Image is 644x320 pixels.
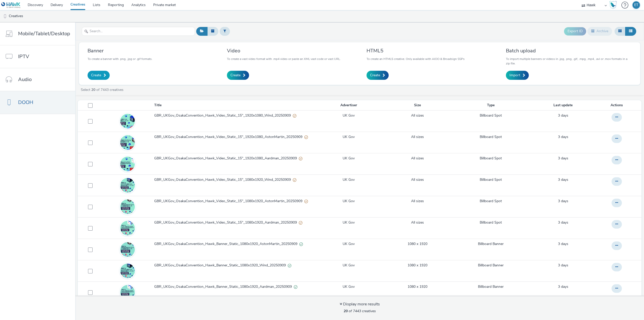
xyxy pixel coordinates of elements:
[506,57,632,66] p: To import multiple banners or videos in .jpg, .png, .gif, .mpg, .mp4, .avi or .mov formats in a z...
[558,156,568,161] a: 9 September 2025, 19:49
[343,199,355,204] a: UK Gov
[299,220,302,225] div: Partially valid
[343,177,355,182] a: UK Gov
[154,241,299,246] span: GBR_UKGov_OsakaConvention_Hawk_Banner_Static_1080x1920_AstonMartin_20250909
[154,177,312,185] a: GBR_UKGov_OsakaConvention_Hawk_Video_Static_15"_1080x1920_Wind_20250909Partially valid
[558,220,568,225] a: 9 September 2025, 19:46
[299,241,303,247] div: Valid
[343,241,355,246] a: UK Gov
[558,241,568,246] span: 3 days
[343,134,355,139] a: UK Gov
[609,1,619,9] a: Hawk Academy
[480,156,502,161] a: Billboard Spot
[450,100,532,111] th: Type
[558,199,568,204] a: 9 September 2025, 19:46
[91,73,101,78] span: Create
[532,100,594,111] th: Last update
[154,100,312,111] th: Title
[154,199,304,204] span: GBR_UKGov_OsakaConvention_Hawk_Video_Static_15"_1080x1920_AstonMartin_20250909
[227,47,341,54] h3: Video
[558,263,568,268] div: 9 September 2025, 19:43
[154,241,312,249] a: GBR_UKGov_OsakaConvention_Hawk_Banner_Static_1080x1920_AstonMartin_20250909Valid
[506,47,632,54] h3: Batch upload
[370,73,380,78] span: Create
[558,134,568,139] a: 9 September 2025, 19:49
[343,263,355,268] a: UK Gov
[558,113,568,118] span: 3 days
[154,156,312,163] a: GBR_UKGov_OsakaConvention_Hawk_Video_Static_15"_1920x1080_Aardman_20250909Partially valid
[154,134,312,142] a: GBR_UKGov_OsakaConvention_Hawk_Video_Static_15"_1920x1080_AstonMartin_20250909Partially valid
[506,71,529,80] a: Import
[344,309,376,313] span: of 7443 creatives
[344,309,348,313] strong: 20
[154,220,312,228] a: GBR_UKGov_OsakaConvention_Hawk_Video_Static_15"_1080x1920_Aardman_20250909Partially valid
[288,263,291,268] div: Valid
[227,57,341,61] p: To create a vast video format with .mp4 video or paste an XML vast code or vast URL.
[3,14,8,19] img: dooh
[558,177,568,182] span: 3 days
[634,1,638,9] div: ET
[343,220,355,225] a: UK Gov
[120,135,135,150] img: 0eb6da14-5a34-4ba7-8b51-8f006184ae69.jpg
[594,100,641,111] th: Actions
[478,263,504,268] a: Billboard Banner
[230,73,240,78] span: Create
[480,177,502,182] a: Billboard Spot
[480,134,502,139] a: Billboard Spot
[154,284,312,292] a: GBR_UKGov_OsakaConvention_Hawk_Banner_Static_1080x1920_Aardman_20250909Valid
[411,220,424,225] a: All sizes
[367,71,389,80] a: Create
[478,241,504,246] a: Billboard Banner
[480,199,502,204] a: Billboard Spot
[88,57,152,61] p: To create a banner with .png, .jpg or .gif formats.
[154,177,293,182] span: GBR_UKGov_OsakaConvention_Hawk_Video_Static_15"_1080x1920_Wind_20250909
[18,99,33,106] span: DOOH
[294,284,297,290] div: Valid
[408,241,427,246] a: 1080 x 1920
[411,156,424,161] a: All sizes
[82,27,195,36] input: Search...
[408,263,427,268] a: 1080 x 1920
[558,156,568,161] span: 3 days
[558,113,568,118] div: 9 September 2025, 19:49
[18,30,70,37] span: Mobile/Tablet/Desktop
[120,279,135,305] img: c1ee6bf3-fc9c-478f-9a6e-e1a904b9e532.jpg
[411,113,424,118] a: All sizes
[304,199,308,204] div: Partially valid
[564,27,586,35] button: Export ID
[227,71,249,80] a: Create
[558,284,568,289] span: 3 days
[411,134,424,139] a: All sizes
[154,156,299,161] span: GBR_UKGov_OsakaConvention_Hawk_Video_Static_15"_1920x1080_Aardman_20250909
[120,258,135,284] img: c2eaeb63-eecb-4e78-80ba-5455d7b24de4.jpg
[120,114,135,128] img: 6bb0ad6a-693b-40d3-a997-548cca627cc7.jpg
[299,156,302,161] div: Partially valid
[558,177,568,182] a: 9 September 2025, 19:47
[88,47,152,54] h3: Banner
[120,215,135,241] img: d066a995-1e7c-4dcf-a546-a0dc07779be2.jpg
[408,284,427,289] a: 1080 x 1920
[367,47,465,54] h3: HTML5
[154,199,312,206] a: GBR_UKGov_OsakaConvention_Hawk_Video_Static_15"_1080x1920_AstonMartin_20250909Partially valid
[340,301,380,307] div: Display more results
[509,73,520,78] span: Import
[478,284,504,289] a: Billboard Banner
[18,53,29,60] span: IPTV
[558,263,568,268] span: 3 days
[615,27,625,35] button: Grid
[625,27,636,35] button: Table
[120,157,135,171] img: 1ac93530-fe37-4836-bfd4-433ddee1a74c.jpg
[367,57,465,61] p: To create an HTML5 creative. Only available with AIOO & Broadsign SSPs
[154,220,299,225] span: GBR_UKGov_OsakaConvention_Hawk_Video_Static_15"_1080x1920_Aardman_20250909
[154,263,312,270] a: GBR_UKGov_OsakaConvention_Hawk_Banner_Static_1080x1920_Wind_20250909Valid
[558,284,568,289] a: 9 September 2025, 19:45
[312,100,385,111] th: Advertiser
[411,199,424,204] a: All sizes
[88,71,110,80] a: Create
[558,241,568,246] a: 9 September 2025, 19:44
